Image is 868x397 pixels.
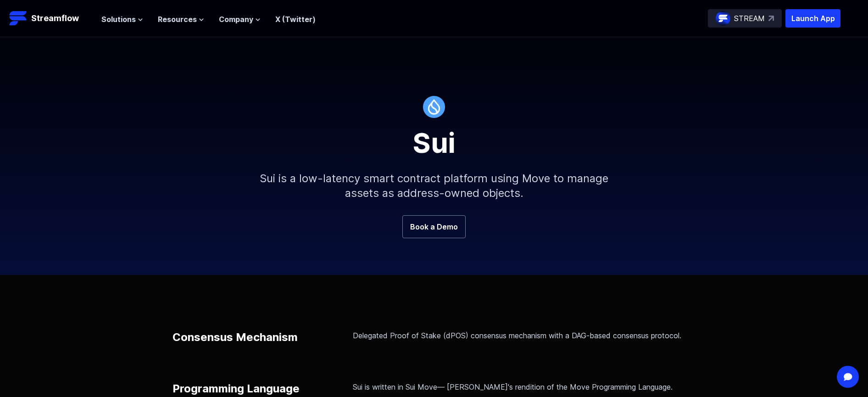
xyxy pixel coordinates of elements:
[402,215,466,238] a: Book a Demo
[219,14,253,25] span: Company
[9,9,92,28] a: Streamflow
[9,9,28,28] img: Streamflow Logo
[214,118,654,157] h1: Sui
[101,14,143,25] button: Solutions
[158,14,197,25] span: Resources
[785,9,840,28] button: Launch App
[219,14,261,25] button: Company
[237,157,631,215] p: Sui is a low-latency smart contract platform using Move to manage assets as address-owned objects.
[101,14,136,25] span: Solutions
[423,96,445,118] img: Sui
[708,9,782,28] a: STREAM
[837,366,859,388] div: Open Intercom Messenger
[275,15,316,24] a: X (Twitter)
[353,381,696,392] p: Sui is written in Sui Move— [PERSON_NAME]'s rendition of the Move Programming Language.
[768,16,774,21] img: top-right-arrow.svg
[353,330,696,341] p: Delegated Proof of Stake (dPOS) consensus mechanism with a DAG-based consensus protocol.
[172,330,298,345] p: Consensus Mechanism
[31,12,79,25] p: Streamflow
[172,381,300,396] p: Programming Language
[158,14,204,25] button: Resources
[734,13,765,24] p: STREAM
[716,11,730,26] img: streamflow-logo-circle.png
